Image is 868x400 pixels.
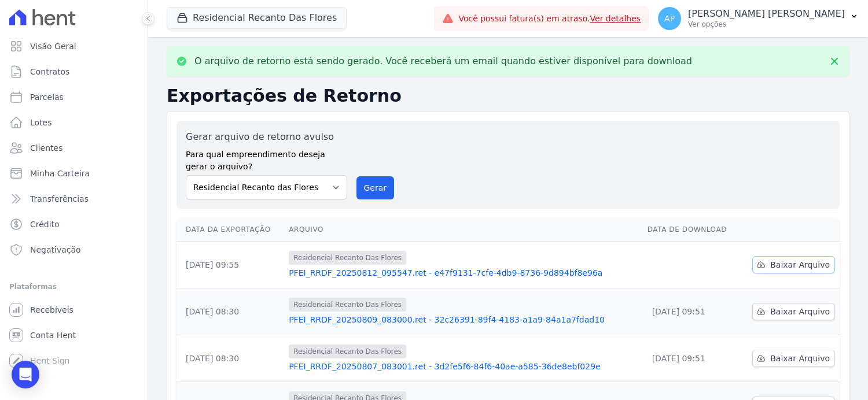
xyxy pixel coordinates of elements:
[30,91,64,103] span: Parcelas
[5,60,143,83] a: Contratos
[5,136,143,160] a: Clientes
[752,303,835,320] a: Baixar Arquivo
[649,2,868,35] button: AP [PERSON_NAME] [PERSON_NAME] Ver opções
[30,168,90,179] span: Minha Carteira
[752,350,835,367] a: Baixar Arquivo
[30,66,69,77] span: Contratos
[167,7,347,29] button: Residencial Recanto Das Flores
[30,40,76,52] span: Visão Geral
[194,55,692,67] p: O arquivo de retorno está sendo gerado. Você receberá um email quando estiver disponível para dow...
[186,130,347,144] label: Gerar arquivo de retorno avulso
[30,193,89,205] span: Transferências
[643,335,740,382] td: [DATE] 09:51
[176,335,284,382] td: [DATE] 08:30
[770,259,830,271] span: Baixar Arquivo
[770,306,830,317] span: Baixar Arquivo
[176,218,284,242] th: Data da Exportação
[590,14,641,23] a: Ver detalhes
[770,353,830,364] span: Baixar Arquivo
[688,8,845,20] p: [PERSON_NAME] [PERSON_NAME]
[167,86,849,106] h2: Exportações de Retorno
[5,86,143,109] a: Parcelas
[5,213,143,236] a: Crédito
[289,251,406,265] span: Residencial Recanto Das Flores
[176,242,284,288] td: [DATE] 09:55
[30,142,62,154] span: Clientes
[176,288,284,335] td: [DATE] 08:30
[5,298,143,321] a: Recebíveis
[289,345,406,358] span: Residencial Recanto Das Flores
[664,14,675,23] span: AP
[458,13,641,25] span: Você possui fatura(s) em atraso.
[5,162,143,185] a: Minha Carteira
[643,218,740,242] th: Data de Download
[289,314,638,325] a: PFEI_RRDF_20250809_083000.ret - 32c26391-89f4-4183-a1a9-84a1a7fdad10
[30,304,73,316] span: Recebíveis
[5,324,143,347] a: Conta Hent
[289,361,638,372] a: PFEI_RRDF_20250807_083001.ret - 3d2fe5f6-84f6-40ae-a585-36de8ebf029e
[5,35,143,58] a: Visão Geral
[284,218,642,242] th: Arquivo
[5,238,143,261] a: Negativação
[356,176,395,199] button: Gerar
[688,20,845,29] p: Ver opções
[289,267,638,279] a: PFEI_RRDF_20250812_095547.ret - e47f9131-7cfe-4db9-8736-9d894bf8e96a
[186,144,347,173] label: Para qual empreendimento deseja gerar o arquivo?
[752,256,835,273] a: Baixar Arquivo
[9,280,138,294] div: Plataformas
[643,288,740,335] td: [DATE] 09:51
[30,329,76,341] span: Conta Hent
[289,298,406,312] span: Residencial Recanto Das Flores
[30,218,60,230] span: Crédito
[5,111,143,134] a: Lotes
[12,361,39,388] div: Open Intercom Messenger
[5,187,143,210] a: Transferências
[30,117,52,128] span: Lotes
[30,244,81,255] span: Negativação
